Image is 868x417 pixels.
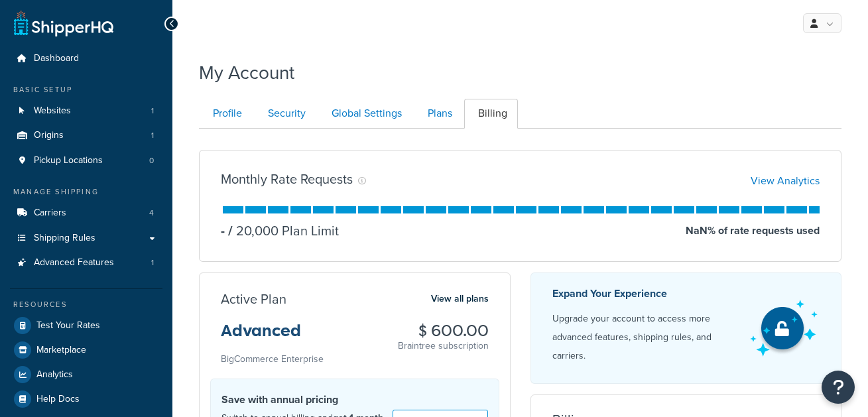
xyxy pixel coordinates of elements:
[10,149,162,173] li: Pickup Locations
[221,322,324,350] h3: Advanced
[34,208,66,219] span: Carriers
[530,272,842,384] a: Expand Your Experience Upgrade your account to access more advanced features, shipping rules, and...
[254,99,316,129] a: Security
[151,105,154,117] span: 1
[10,299,162,310] div: Resources
[36,394,80,405] span: Help Docs
[151,130,154,141] span: 1
[10,251,162,275] a: Advanced Features 1
[822,371,855,404] button: Open Resource Center
[36,345,86,356] span: Marketplace
[10,149,162,173] a: Pickup Locations 0
[34,105,71,117] span: Websites
[34,233,95,244] span: Shipping Rules
[751,173,820,188] a: View Analytics
[10,123,162,148] a: Origins 1
[10,251,162,275] li: Advanced Features
[398,322,489,339] h3: $ 600.00
[552,310,739,365] p: Upgrade your account to access more advanced features, shipping rules, and carriers.
[34,130,64,141] span: Origins
[10,201,162,225] a: Carriers 4
[151,257,154,268] span: 1
[149,155,154,166] span: 0
[221,221,225,240] p: -
[199,60,294,86] h1: My Account
[221,392,393,408] h4: Save with annual pricing
[398,339,489,353] p: Braintree subscription
[464,99,518,129] a: Billing
[431,290,489,308] a: View all plans
[686,221,820,240] p: NaN % of rate requests used
[149,208,154,219] span: 4
[552,284,739,303] p: Expand Your Experience
[36,369,73,381] span: Analytics
[225,221,339,240] p: 20,000 Plan Limit
[10,99,162,123] li: Websites
[10,226,162,251] a: Shipping Rules
[221,172,353,186] h3: Monthly Rate Requests
[10,363,162,387] a: Analytics
[10,314,162,337] a: Test Your Rates
[228,221,233,241] span: /
[10,46,162,71] a: Dashboard
[10,99,162,123] a: Websites 1
[10,338,162,362] a: Marketplace
[14,10,113,36] a: ShipperHQ Home
[10,123,162,148] li: Origins
[34,257,114,268] span: Advanced Features
[34,155,103,166] span: Pickup Locations
[199,99,253,129] a: Profile
[318,99,412,129] a: Global Settings
[414,99,463,129] a: Plans
[10,201,162,225] li: Carriers
[221,352,324,366] small: BigCommerce Enterprise
[36,320,100,331] span: Test Your Rates
[34,53,79,64] span: Dashboard
[10,186,162,198] div: Manage Shipping
[10,387,162,411] a: Help Docs
[10,84,162,95] div: Basic Setup
[221,292,286,306] h3: Active Plan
